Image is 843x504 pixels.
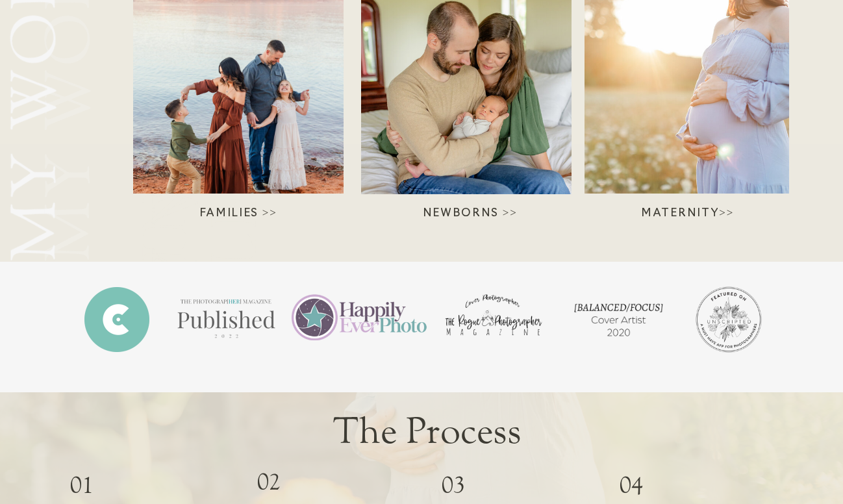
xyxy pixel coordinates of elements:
[609,205,766,220] a: Maternity>>
[257,470,411,503] h3: 02
[70,473,224,501] h3: 01
[128,205,348,220] a: Families >>
[360,205,580,220] a: Newborns >>
[297,411,557,453] h2: The Process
